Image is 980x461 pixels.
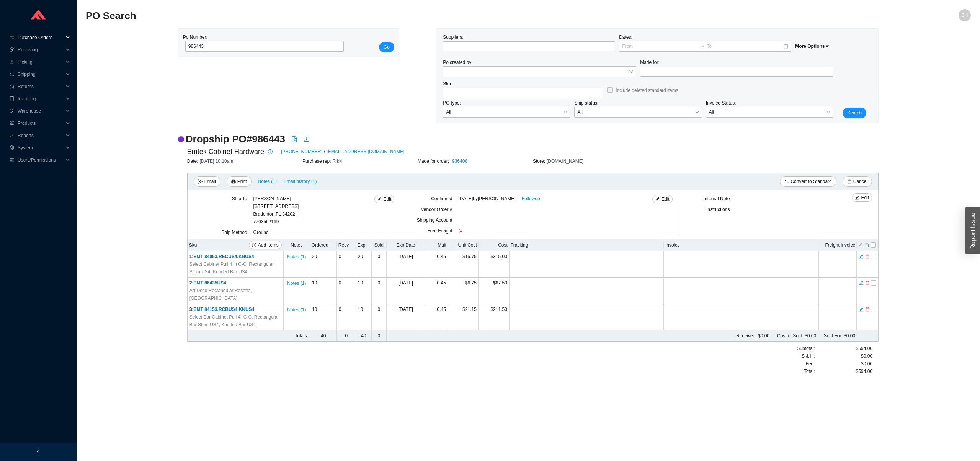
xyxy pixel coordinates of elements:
[704,99,835,118] div: Invoice Status:
[664,239,818,251] th: Invoice
[284,178,317,185] span: Email history (1)
[258,178,277,185] span: Notes ( 1 )
[858,242,864,247] button: edit
[387,239,425,251] th: Exp Date
[291,136,297,144] a: file-pdf
[865,307,870,312] span: delete
[189,260,281,276] span: Select Cabinet Pull 4 in C-C, Rectangular Stem US4, Knurled Bar US4
[194,176,220,187] button: sendEmail
[194,280,226,286] span: EMT 86435US4
[186,132,285,146] h2: Dropship PO # 986443
[459,229,463,233] span: close
[189,313,281,329] span: Select Bar Cabinet Pull 4" C-C, Rectangular Bar Stem US4, Knurled Bar US4
[825,44,830,49] span: caret-down
[227,176,252,187] button: printerPrint
[384,195,392,203] span: Edit
[815,368,873,375] div: $594.00
[859,306,864,311] button: edit
[221,230,247,235] span: Ship Method
[865,254,870,259] span: delete
[356,251,371,278] td: 20
[784,179,789,185] span: swap
[371,330,387,342] td: 0
[266,149,274,154] span: info-circle
[815,345,873,352] div: $594.00
[441,33,617,52] div: Suppliers:
[9,145,15,150] span: setting
[232,196,247,201] span: Ship To
[377,197,382,202] span: edit
[231,179,236,185] span: printer
[36,450,41,454] span: left
[287,306,306,311] button: Notes (1)
[283,176,317,187] button: Email history (1)
[818,239,857,251] th: Freight Invoice
[479,278,509,304] td: $67.50
[287,253,306,258] button: Notes (1)
[421,207,452,212] span: Vendor Order #
[249,241,282,249] button: plus-circleAdd Items
[547,159,583,164] span: [DOMAIN_NAME]
[859,254,864,259] span: edit
[864,242,870,247] button: delete
[707,43,783,50] input: To
[9,96,15,101] span: book
[479,304,509,330] td: $211.50
[200,159,234,164] span: [DATE] 10:10am
[843,176,872,187] button: deleteCancel
[252,243,256,248] span: plus-circle
[287,306,306,314] span: Notes ( 1 )
[612,87,681,94] span: Include deleted standard items
[859,280,864,286] span: edit
[797,345,815,352] span: Subtotal:
[9,158,15,162] span: idcard
[448,251,479,278] td: $15.75
[310,251,337,278] td: 20
[183,33,341,52] div: Po Number:
[777,333,804,338] span: Cost of Sold:
[258,241,279,249] span: Add Items
[337,278,356,304] td: 0
[327,148,404,155] a: [EMAIL_ADDRESS][DOMAIN_NAME]
[655,197,660,202] span: edit
[333,159,343,164] span: Rikki
[522,195,540,203] a: Followup
[859,307,864,312] span: edit
[387,278,425,304] td: [DATE]
[287,280,306,287] span: Notes ( 1 )
[18,129,64,142] span: Reports
[384,43,390,51] span: Go
[379,42,394,52] button: Go
[304,136,310,144] a: download
[287,253,306,261] span: Notes ( 1 )
[304,136,310,142] span: download
[815,352,873,360] div: $0.00
[189,287,281,302] span: Art Deco Rectangular Rosette, [GEOGRAPHIC_DATA]
[855,195,859,201] span: edit
[865,280,870,285] button: delete
[187,146,264,157] span: Emtek Cabinet Hardware
[479,251,509,278] td: $315.00
[194,254,254,259] span: EMT 84053.RECUS4.KNUS4
[804,368,815,375] span: Total:
[253,195,299,226] div: 7703562169
[18,31,64,44] span: Purchase Orders
[865,306,870,311] button: delete
[441,59,638,80] div: Po created by:
[283,239,310,251] th: Notes
[847,109,862,117] span: Search
[287,279,306,284] button: Notes (1)
[861,360,872,368] span: $0.00
[843,108,866,118] button: Search
[780,176,836,187] button: swapConvert to Standard
[198,179,203,185] span: send
[18,154,64,166] span: Users/Permissions
[652,195,673,203] button: editEdit
[18,117,64,129] span: Products
[736,333,756,338] span: Received:
[295,333,308,338] span: Totals:
[371,304,387,330] td: 0
[253,230,269,235] span: Ground
[18,56,64,68] span: Picking
[371,251,387,278] td: 0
